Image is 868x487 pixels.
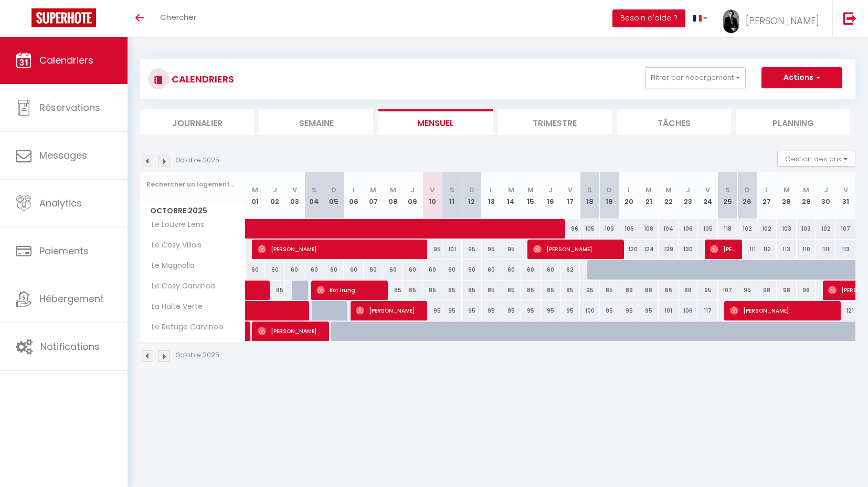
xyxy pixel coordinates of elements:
[659,219,679,239] div: 104
[176,156,219,165] p: Octobre 2025
[816,240,836,259] div: 111
[142,301,205,313] span: La Halte Verte
[710,239,737,259] span: [PERSON_NAME]
[745,185,750,195] abbr: D
[442,260,462,279] div: 60
[422,260,442,279] div: 60
[659,301,679,320] div: 101
[462,172,482,219] th: 12
[797,281,817,300] div: 98
[816,172,836,219] th: 30
[679,219,698,239] div: 106
[462,240,482,259] div: 95
[797,240,817,259] div: 110
[548,185,553,195] abbr: J
[560,260,580,279] div: 62
[607,185,612,195] abbr: D
[390,185,396,195] abbr: M
[169,67,234,91] h3: CALENDRIERS
[718,172,738,219] th: 25
[560,172,580,219] th: 17
[469,185,474,195] abbr: D
[442,240,462,259] div: 101
[803,185,809,195] abbr: M
[843,12,856,25] img: logout
[316,280,383,300] span: Kot Irung
[142,219,207,231] span: Le Louvre Lens
[836,301,856,320] div: 121
[600,301,620,320] div: 95
[619,281,639,300] div: 86
[560,301,580,320] div: 95
[746,14,819,27] span: [PERSON_NAME]
[816,219,836,239] div: 102
[490,185,493,195] abbr: L
[508,185,514,195] abbr: M
[176,350,219,360] p: Octobre 2025
[246,260,266,279] div: 60
[736,109,850,135] li: Planning
[777,240,797,259] div: 113
[482,240,502,259] div: 95
[679,281,698,300] div: 88
[142,240,204,251] span: Le Cosy Villois
[527,185,534,195] abbr: M
[246,172,266,219] th: 01
[725,185,730,195] abbr: S
[39,101,100,114] span: Réservations
[718,219,738,239] div: 118
[39,149,87,162] span: Messages
[324,172,344,219] th: 05
[541,301,560,320] div: 95
[482,172,502,219] th: 13
[146,175,239,194] input: Rechercher un logement...
[364,172,384,219] th: 07
[140,109,254,135] li: Journalier
[40,340,100,353] span: Notifications
[737,281,757,300] div: 95
[285,172,305,219] th: 03
[273,185,277,195] abbr: J
[501,172,521,219] th: 14
[141,203,245,219] span: Octobre 2025
[378,109,492,135] li: Mensuel
[383,172,403,219] th: 08
[659,281,679,300] div: 86
[356,301,422,320] span: [PERSON_NAME]
[442,281,462,300] div: 85
[600,281,620,300] div: 85
[285,260,305,279] div: 60
[619,172,639,219] th: 20
[784,185,790,195] abbr: M
[258,239,424,259] span: [PERSON_NAME]
[383,260,403,279] div: 60
[824,185,828,195] abbr: J
[142,260,197,272] span: Le Magnolia
[403,260,423,279] div: 60
[619,301,639,320] div: 95
[422,281,442,300] div: 85
[665,185,672,195] abbr: M
[836,172,856,219] th: 31
[718,281,738,300] div: 107
[482,301,502,320] div: 95
[324,260,344,279] div: 60
[450,185,454,195] abbr: S
[639,301,659,320] div: 95
[737,240,757,259] div: 111
[698,301,718,320] div: 117
[705,185,710,195] abbr: V
[737,172,757,219] th: 26
[31,8,96,27] img: Super Booking
[639,240,659,259] div: 124
[442,172,462,219] th: 11
[422,240,442,259] div: 95
[679,301,698,320] div: 106
[737,219,757,239] div: 102
[370,185,376,195] abbr: M
[541,260,560,279] div: 60
[777,281,797,300] div: 98
[521,281,541,300] div: 85
[698,219,718,239] div: 105
[252,185,258,195] abbr: M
